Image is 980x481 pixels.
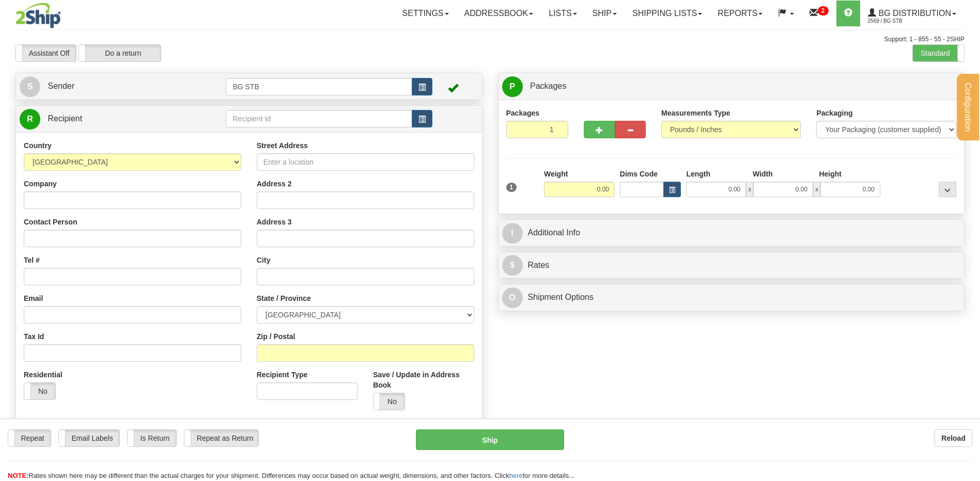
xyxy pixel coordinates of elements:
[15,3,61,28] img: logo2569.jpg
[24,331,44,342] label: Tax Id
[374,393,405,410] label: No
[941,434,966,442] b: Reload
[373,370,474,390] label: Save / Update in Address Book
[416,429,564,450] button: Ship
[48,82,74,90] span: Sender
[257,331,295,342] label: Zip / Postal
[506,183,517,192] span: 1
[226,78,412,95] input: Sender Id
[257,293,311,303] label: State / Province
[819,169,842,179] label: Height
[48,114,82,123] span: Recipient
[24,383,55,399] label: No
[585,1,625,26] a: Ship
[24,179,57,189] label: Company
[257,370,308,380] label: Recipient Type
[257,140,308,151] label: Street Address
[753,169,773,179] label: Width
[661,108,730,118] label: Measurements Type
[860,1,964,26] a: BG Distribution 2569 / BG STB
[913,45,964,61] label: Standard
[24,255,40,265] label: Tel #
[257,217,292,227] label: Address 3
[935,429,972,447] button: Reload
[502,287,961,308] a: OShipment Options
[686,169,710,179] label: Length
[813,182,820,197] span: x
[184,430,258,446] label: Repeat as Return
[502,223,523,244] span: I
[502,222,961,244] a: IAdditional Info
[502,287,523,308] span: O
[20,109,40,130] span: R
[620,169,658,179] label: Dims Code
[541,1,584,26] a: Lists
[257,179,292,189] label: Address 2
[16,45,76,61] label: Assistant Off
[746,182,753,197] span: x
[457,1,541,26] a: Addressbook
[20,76,226,97] a: S Sender
[818,6,829,15] sup: 2
[802,1,836,26] a: 2
[957,74,979,140] button: Configuration
[395,1,457,26] a: Settings
[24,140,52,151] label: Country
[625,1,710,26] a: Shipping lists
[868,16,945,26] span: 2569 / BG STB
[502,76,961,97] a: P Packages
[502,255,961,276] a: $Rates
[24,293,43,303] label: Email
[59,430,119,446] label: Email Labels
[8,472,28,479] span: NOTE:
[257,153,474,171] input: Enter a location
[226,110,412,127] input: Recipient Id
[502,255,523,276] span: $
[530,82,566,90] span: Packages
[876,9,951,18] span: BG Distribution
[544,169,568,179] label: Weight
[24,370,63,380] label: Residential
[24,217,77,227] label: Contact Person
[257,255,270,265] label: City
[15,35,965,44] div: Support: 1 - 855 - 55 - 2SHIP
[816,108,852,118] label: Packaging
[8,430,51,446] label: Repeat
[506,108,540,118] label: Packages
[956,188,979,293] iframe: chat widget
[939,182,956,197] div: ...
[710,1,770,26] a: Reports
[509,472,523,479] a: here
[79,45,161,61] label: Do a return
[20,76,40,97] span: S
[502,76,523,97] span: P
[20,108,203,130] a: R Recipient
[128,430,176,446] label: Is Return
